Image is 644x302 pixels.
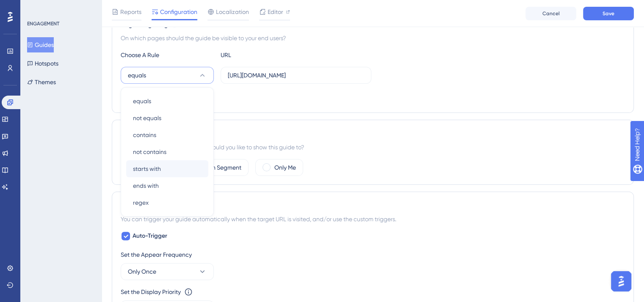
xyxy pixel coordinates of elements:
[54,264,61,271] button: Start recording
[120,7,141,17] span: Reports
[149,3,164,19] div: Fechar
[121,200,625,211] div: Trigger
[268,7,283,17] span: Editor
[77,203,96,210] b: 10/10
[121,214,625,224] div: You can trigger your guide automatically when the target URL is visited, and/or use the custom tr...
[128,266,156,277] span: Only Once
[40,264,47,271] button: Carregar anexo
[27,74,56,90] button: Themes
[128,70,146,80] span: equals
[216,7,249,17] span: Localization
[7,22,71,77] div: pray
[195,162,241,173] label: Custom Segment
[126,93,208,110] button: equals
[608,269,634,294] iframe: UserGuiding AI Assistant Launcher
[133,147,166,157] span: not contains
[274,162,296,173] label: Only Me
[14,182,132,190] div: Fico feliz por ter conseguido ajudar!
[126,110,208,126] button: not equals
[145,261,159,275] button: Enviar mensagem…
[525,7,576,20] button: Cancel
[41,11,125,19] p: A equipa também pode ajudar
[7,84,163,104] div: Yasmin diz…
[121,250,625,260] div: Set the Appear Frequency
[133,96,151,106] span: equals
[79,89,156,98] div: Certinho, muito obrigada!
[41,4,51,11] h1: UG
[126,160,208,177] button: starts with
[27,56,58,71] button: Hotspots
[126,177,208,194] button: ends with
[126,126,208,143] button: contains
[14,150,128,159] div: Que é isso! De nada! 😊
[49,236,66,243] b: $100
[133,231,167,241] span: Auto-Trigger
[121,50,214,60] div: Choose A Rule
[14,195,132,244] div: Eu ficaria muito grata se você pudesse deixar uma avaliação com base em sua experiência. Como agr...
[121,67,214,84] button: equals
[13,264,20,271] button: Seletor de emoji
[20,2,53,12] span: Need Help?
[7,247,162,261] textarea: Envie uma mensagem...
[121,33,625,43] div: On which pages should the guide be visible to your end users?
[133,198,149,208] span: regex
[7,145,135,176] div: Que é isso! De nada! 😊Qualquer coisa, estou à disposição! 🌼
[126,143,208,160] button: not contains
[27,37,54,52] button: Guides
[7,145,163,177] div: Diênifer diz…
[603,10,614,17] span: Save
[221,50,314,60] div: URL
[133,181,159,191] span: ends with
[14,163,128,171] div: Qualquer coisa, estou à disposição! 🌼
[121,129,625,139] div: Audience Segmentation
[27,20,59,27] div: ENGAGEMENT
[542,10,560,17] span: Cancel
[133,164,161,174] span: starts with
[7,22,163,84] div: Diênifer diz…
[121,263,214,280] button: Only Once
[121,287,181,297] div: Set the Display Priority
[6,3,22,19] button: go back
[37,108,156,133] div: Qualquer coisa entro em contato novamente, mas acho que tudo se resolveu
[583,7,634,20] button: Save
[121,142,625,152] div: Which segment of the audience would you like to show this guide to?
[24,5,38,18] img: Profile image for UG
[14,32,64,72] div: pray
[228,71,364,80] input: yourwebsite.com/path
[133,130,156,140] span: contains
[133,113,161,123] span: not equals
[30,103,163,138] div: Qualquer coisa entro em contato novamente, mas acho que tudo se resolveu
[7,103,163,145] div: Yasmin diz…
[72,84,163,103] div: Certinho, muito obrigada!
[27,264,33,271] button: Seletor de Gif
[160,7,197,17] span: Configuration
[133,3,149,19] button: Início
[126,194,208,211] button: regex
